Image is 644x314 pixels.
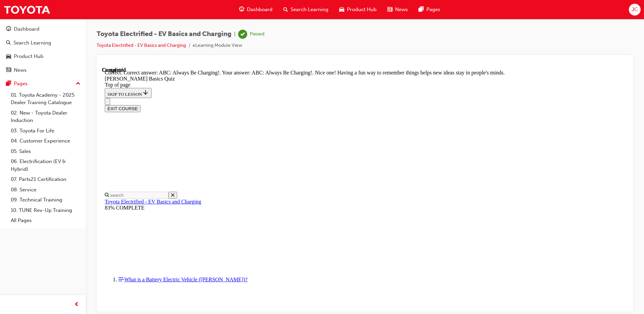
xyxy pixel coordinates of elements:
[3,2,51,17] img: Trak
[3,3,523,9] div: Correct. Correct answer: ABC: Always Be Charging!. Your answer: ABC: Always Be Charging!. Nice on...
[239,5,244,14] span: guage-icon
[3,22,83,77] button: DashboardSearch LearningProduct HubNews
[8,146,83,157] a: 05. Sales
[3,37,83,49] a: Search Learning
[3,77,83,90] button: Pages
[14,66,27,74] div: News
[14,53,43,60] div: Product Hub
[247,6,272,13] span: Dashboard
[395,6,408,13] span: News
[14,80,28,88] div: Pages
[3,15,523,21] div: Top of page
[250,31,264,37] div: Passed
[291,6,328,13] span: Search Learning
[419,5,424,14] span: pages-icon
[97,42,186,48] a: Toyota Electrified - EV Basics and Charging
[413,3,446,17] a: pages-iconPages
[76,80,80,88] span: up-icon
[8,136,83,146] a: 04. Customer Experience
[3,64,83,76] a: News
[387,5,392,14] span: news-icon
[8,205,83,216] a: 10. TUNE Rev-Up Training
[278,3,334,17] a: search-iconSearch Learning
[283,5,288,14] span: search-icon
[382,3,413,17] a: news-iconNews
[74,301,79,309] span: prev-icon
[3,38,38,45] button: EXIT COURSE
[339,5,344,14] span: car-icon
[347,6,377,13] span: Product Hub
[8,185,83,195] a: 08. Service
[97,30,231,38] span: Toyota Electrified - EV Basics and Charging
[8,174,83,185] a: 07. Parts21 Certification
[5,25,47,30] span: SKIP TO LESSON
[629,4,641,15] button: JC
[6,40,11,46] span: search-icon
[7,125,66,132] input: Search
[8,126,83,136] a: 03. Toyota For Life
[8,195,83,205] a: 09. Technical Training
[6,67,11,73] span: news-icon
[8,156,83,174] a: 06. Electrification (EV & Hybrid)
[3,23,83,35] a: Dashboard
[6,26,11,32] span: guage-icon
[8,90,83,108] a: 01. Toyota Academy - 2025 Dealer Training Catalogue
[632,6,638,13] span: JC
[234,30,235,38] span: |
[3,21,50,31] button: SKIP TO LESSON
[334,3,382,17] a: car-iconProduct Hub
[238,30,247,39] span: learningRecordVerb_PASS-icon
[426,6,440,13] span: Pages
[3,138,523,144] div: 83% COMPLETE
[3,50,83,63] a: Product Hub
[234,3,278,17] a: guage-iconDashboard
[6,81,11,87] span: pages-icon
[8,108,83,126] a: 02. New - Toyota Dealer Induction
[6,54,11,60] span: car-icon
[8,215,83,226] a: All Pages
[3,31,8,38] button: Close navigation menu
[193,42,242,50] li: eLearning Module View
[3,132,99,137] a: Toyota Electrified - EV Basics and Charging
[13,39,51,47] div: Search Learning
[14,25,39,33] div: Dashboard
[66,125,75,132] button: Close search menu
[3,9,523,15] div: [PERSON_NAME] Basics Quiz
